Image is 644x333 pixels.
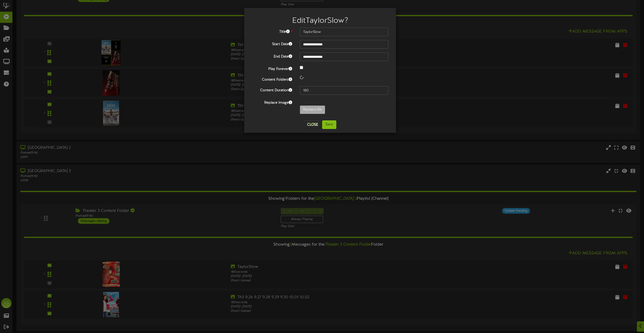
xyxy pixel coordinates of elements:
[300,86,388,95] input: 15
[248,52,296,59] label: End Date
[252,17,388,25] h2: Edit TaylorSlow ?
[300,28,388,36] input: Title
[248,76,296,82] label: Content Folders
[248,86,296,93] label: Content Duration
[248,65,296,72] label: Play Forever
[248,28,296,34] label: Title
[322,120,336,129] button: Save
[248,40,296,47] label: Start Date
[248,99,296,105] label: Replace Image
[304,121,321,129] button: Close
